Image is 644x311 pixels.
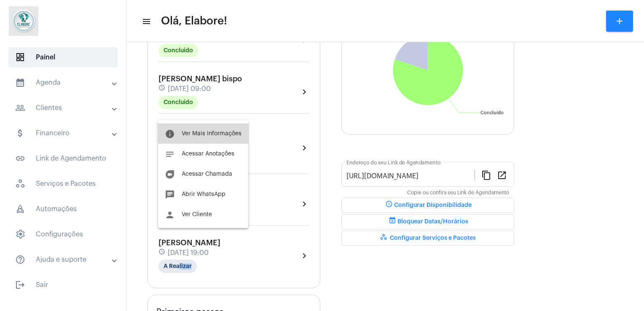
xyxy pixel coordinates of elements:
[165,149,175,159] mat-icon: notes
[182,171,232,177] span: Acessar Chamada
[165,190,175,200] mat-icon: chat
[182,212,212,217] span: Ver Cliente
[165,210,175,220] mat-icon: person
[165,169,175,180] mat-icon: duo
[165,129,175,139] mat-icon: info
[182,151,234,157] span: Acessar Anotações
[182,131,241,137] span: Ver Mais Informações
[182,191,225,197] span: Abrir WhatsApp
